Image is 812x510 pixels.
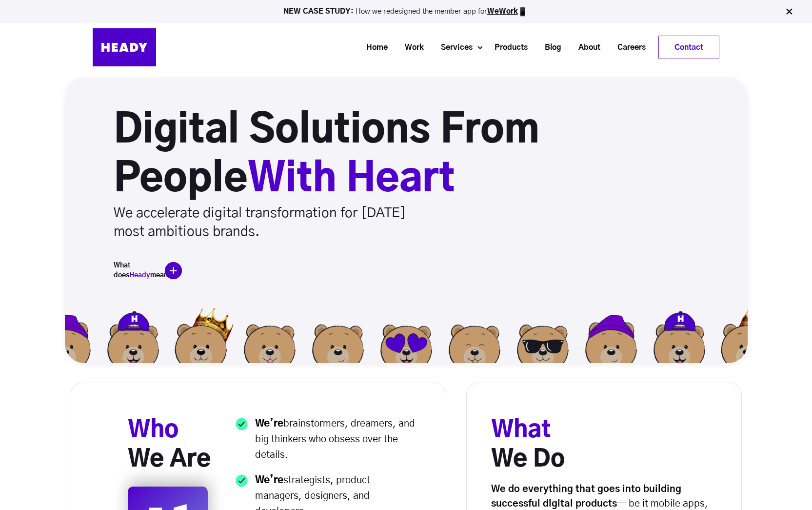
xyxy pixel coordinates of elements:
img: Bear3-3 [713,306,782,374]
a: Contact [659,36,719,59]
li: brainstormers, dreamers, and big thinkers who obsess over the details. [234,416,419,472]
strong: We do everything that goes into building successful digital products [491,484,681,509]
a: WeWork [487,8,518,15]
strong: We’re [255,475,283,485]
p: We accelerate digital transformation for [DATE] most ambitious brands. [114,204,434,241]
img: Bear2-3 [99,306,167,374]
a: Careers [605,39,651,57]
a: Blog [533,39,566,57]
img: Bear4-3 [31,306,99,374]
img: Bear7-3 [372,306,440,374]
span: What [491,419,551,442]
img: Bear2-3 [645,306,713,374]
a: Work [393,39,429,57]
a: Home [354,39,393,57]
a: About [566,39,605,57]
span: Who [128,419,178,442]
strong: NEW CASE STUDY: [283,8,356,15]
img: Bear5-3 [236,306,304,374]
h3: We Are [128,416,219,474]
span: Heady [129,272,150,279]
p: How we redesigned the member app for [4,7,808,17]
a: Services [429,39,477,57]
div: Navigation Menu [166,36,719,59]
img: Bear4-3 [577,306,645,374]
a: Products [482,39,533,57]
h5: What does mean? [114,261,162,280]
img: Bear6-3 [509,306,577,374]
h3: We Do [491,416,722,474]
img: plus-icon [165,262,182,279]
span: With Heart [248,160,455,199]
img: Bear8-3 [440,306,509,374]
img: app emoji [518,7,528,17]
img: Close Bar [784,7,794,17]
h1: Digital Solutions From People [114,106,631,204]
img: Bear1-3 [304,306,372,374]
img: Heady_Logo_Web-01 (1) [93,28,156,66]
img: Bear3-3 [167,306,236,374]
strong: We’re [255,419,283,428]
